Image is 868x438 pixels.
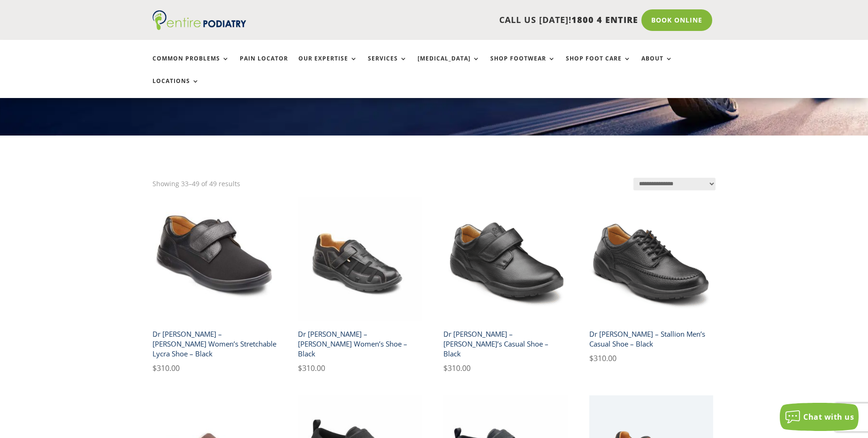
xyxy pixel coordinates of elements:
a: Common Problems [152,55,229,76]
img: Dr Comfort Annie Women's Casual Shoe black [152,197,277,322]
span: $ [298,363,302,373]
a: Our Expertise [298,55,358,76]
bdi: 310.00 [589,353,617,363]
a: Locations [152,78,199,98]
span: Chat with us [803,412,854,422]
span: 1800 4 ENTIRE [571,14,638,25]
bdi: 310.00 [298,363,325,373]
button: Chat with us [780,403,859,431]
h2: Dr [PERSON_NAME] – [PERSON_NAME] Women’s Stretchable Lycra Shoe – Black [152,325,277,362]
h2: Dr [PERSON_NAME] – Stallion Men’s Casual Shoe – Black [589,325,714,352]
img: dr comfort william mens casual diabetic shoe black [443,197,568,322]
span: $ [589,353,594,363]
a: Pain Locator [240,55,288,76]
a: Dr Comfort Stallion Mens Casual Shoe BlackDr [PERSON_NAME] – Stallion Men’s Casual Shoe – Black $... [589,197,714,365]
p: Showing 33–49 of 49 results [152,178,240,190]
a: Dr Comfort Annie Women's Casual Shoe blackDr [PERSON_NAME] – [PERSON_NAME] Women’s Stretchable Ly... [152,197,277,375]
h2: Dr [PERSON_NAME] – [PERSON_NAME] Women’s Shoe – Black [298,325,422,362]
a: Shop Foot Care [566,55,631,76]
img: Dr Comfort Betty Women's Shoe Black [298,197,422,322]
bdi: 310.00 [152,363,180,373]
img: logo (1) [152,10,246,30]
a: dr comfort william mens casual diabetic shoe blackDr [PERSON_NAME] – [PERSON_NAME]’s Casual Shoe ... [443,197,568,375]
p: CALL US [DATE]! [282,14,638,26]
img: Dr Comfort Stallion Mens Casual Shoe Black [589,197,714,322]
a: [MEDICAL_DATA] [418,55,480,76]
a: Dr Comfort Betty Women's Shoe BlackDr [PERSON_NAME] – [PERSON_NAME] Women’s Shoe – Black $310.00 [298,197,422,375]
a: Shop Footwear [490,55,556,76]
h2: Dr [PERSON_NAME] – [PERSON_NAME]’s Casual Shoe – Black [443,325,568,362]
a: About [641,55,673,76]
a: Entire Podiatry [152,23,246,32]
span: $ [152,363,157,373]
span: $ [443,363,448,373]
a: Book Online [641,9,712,31]
a: Services [368,55,407,76]
bdi: 310.00 [443,363,471,373]
select: Shop order [633,178,716,190]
